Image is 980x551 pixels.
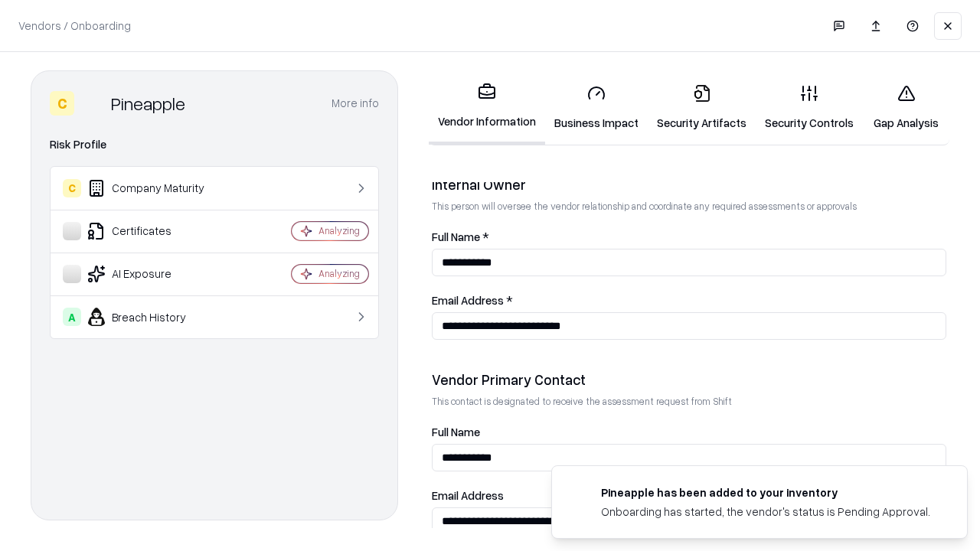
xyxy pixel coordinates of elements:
img: Pineapple [80,91,105,116]
label: Email Address [432,490,946,501]
img: pineappleenergy.com [570,484,589,503]
a: Security Artifacts [648,72,756,143]
a: Gap Analysis [863,72,949,143]
div: AI Exposure [63,265,246,283]
a: Security Controls [756,72,863,143]
div: Vendor Primary Contact [432,370,946,389]
label: Email Address * [432,295,946,306]
div: A [63,308,81,326]
p: This person will oversee the vendor relationship and coordinate any required assessments or appro... [432,200,946,213]
div: C [63,179,81,197]
p: This contact is designated to receive the assessment request from Shift [432,395,946,408]
div: Certificates [63,222,246,240]
div: Breach History [63,308,246,326]
div: Onboarding has started, the vendor's status is Pending Approval. [601,504,930,520]
label: Full Name * [432,231,946,243]
a: Vendor Information [429,70,545,145]
div: Analyzing [318,224,360,237]
div: Pineapple has been added to your inventory [601,484,930,500]
label: Full Name [432,426,946,438]
p: Vendors / Onboarding [18,18,131,34]
div: C [50,91,74,116]
a: Business Impact [545,72,648,143]
div: Risk Profile [50,135,379,154]
div: Internal Owner [432,175,946,194]
div: Company Maturity [63,179,246,197]
div: Analyzing [318,267,360,280]
button: More info [332,90,379,117]
div: Pineapple [111,91,185,116]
